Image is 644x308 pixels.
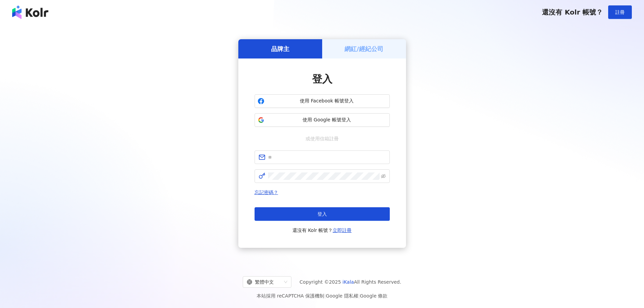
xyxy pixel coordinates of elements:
[257,292,387,300] span: 本站採用 reCAPTCHA 保護機制
[381,174,386,179] span: eye-invisible
[300,278,401,286] span: Copyright © 2025 All Rights Reserved.
[312,73,332,85] span: 登入
[358,293,360,299] span: |
[255,94,390,108] button: 使用 Facebook 帳號登入
[255,190,278,195] a: 忘記密碼？
[333,228,352,233] a: 立即註冊
[542,8,603,16] span: 還沒有 Kolr 帳號？
[324,293,326,299] span: |
[267,117,387,123] span: 使用 Google 帳號登入
[12,5,48,19] img: logo
[360,293,387,299] a: Google 條款
[615,9,625,15] span: 註冊
[267,98,387,104] span: 使用 Facebook 帳號登入
[344,45,383,53] h5: 網紅/經紀公司
[342,279,354,285] a: iKala
[247,277,281,287] div: 繁體中文
[255,113,390,127] button: 使用 Google 帳號登入
[326,293,358,299] a: Google 隱私權
[255,207,390,221] button: 登入
[317,211,327,217] span: 登入
[608,5,632,19] button: 註冊
[271,45,289,53] h5: 品牌主
[292,226,352,234] span: 還沒有 Kolr 帳號？
[301,135,343,142] span: 或使用信箱註冊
